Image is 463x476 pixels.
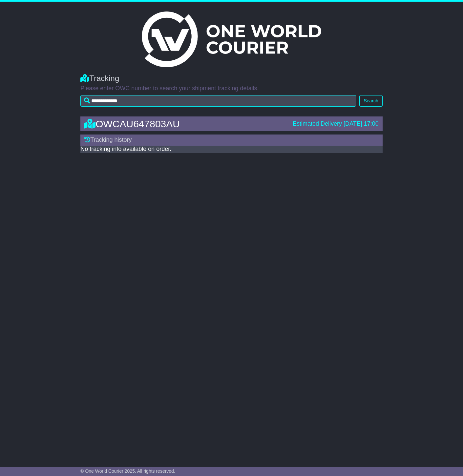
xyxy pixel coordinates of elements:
div: Estimated Delivery [DATE] 17:00 [293,120,379,128]
button: Search [359,95,382,107]
div: Tracking [80,74,383,83]
span: © One World Courier 2025. All rights reserved. [80,468,175,474]
p: Please enter OWC number to search your shipment tracking details. [80,85,383,92]
div: Tracking history [80,135,383,146]
div: No tracking info available on order. [80,146,383,153]
div: OWCAU647803AU [81,118,289,129]
img: Light [142,11,321,67]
